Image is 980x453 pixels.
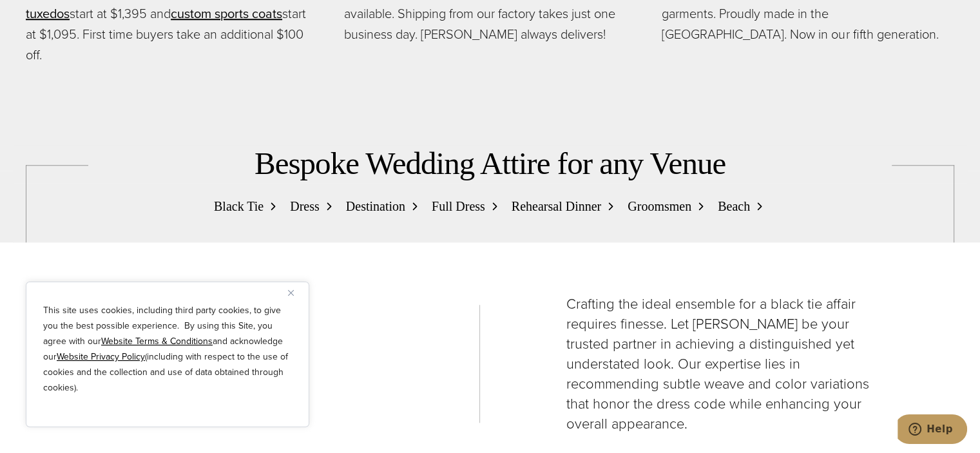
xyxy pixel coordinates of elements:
a: custom sports coats [171,4,282,23]
span: Destination [346,196,405,217]
span: Groomsmen [628,196,691,217]
a: Dress [290,196,336,217]
p: This site uses cookies, including third party cookies, to give you the best possible experience. ... [43,303,292,396]
a: Rehearsal Dinner [512,196,617,217]
p: Crafting the ideal ensemble for a black tie affair requires finesse. Let [PERSON_NAME] be your tr... [566,294,889,434]
a: Website Terms & Conditions [101,334,213,348]
a: Full Dress [432,196,501,217]
h2: Bespoke Wedding Attire for any Venue [52,145,928,183]
a: Website Privacy Policy [57,350,145,363]
span: Black Tie [214,196,264,217]
iframe: Opens a widget where you can chat to one of our agents [898,414,967,447]
a: Black Tie [214,196,280,217]
a: Groomsmen [628,196,707,217]
span: Beach [718,196,750,217]
button: Close [288,285,303,300]
a: Beach [718,196,766,217]
span: Rehearsal Dinner [512,196,601,217]
span: Full Dress [432,196,485,217]
img: Close [288,290,294,296]
span: Dress [290,196,320,217]
a: Destination [346,196,421,217]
